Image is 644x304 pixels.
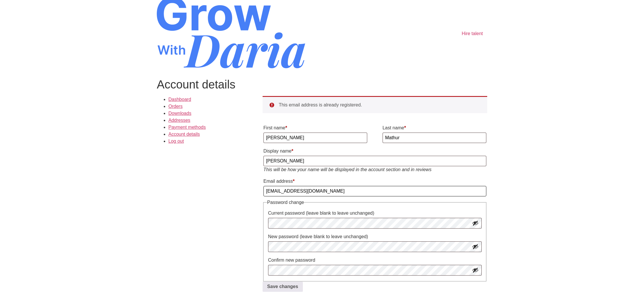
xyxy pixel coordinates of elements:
[268,232,482,241] label: New password (leave blank to leave unchanged)
[157,96,256,145] nav: Account pages
[263,282,303,292] button: Save changes
[168,125,206,130] a: Payment methods
[263,146,486,156] label: Display name
[383,123,486,133] label: Last name
[268,256,482,265] label: Confirm new password
[263,177,486,186] label: Email address
[267,199,304,206] legend: Password change
[268,209,482,218] label: Current password (leave blank to leave unchanged)
[279,102,478,108] li: This email address is already registered.
[472,243,479,250] button: Show password
[263,123,367,133] label: First name
[472,267,479,273] button: Show password
[157,77,487,91] h1: Account details
[472,220,479,226] button: Show password
[168,118,190,123] a: Addresses
[457,28,487,39] a: Hire talent
[263,167,432,172] em: This will be how your name will be displayed in the account section and in reviews
[168,97,191,102] a: Dashboard
[168,104,183,109] a: Orders
[168,139,184,144] a: Log out
[168,132,200,137] a: Account details
[168,111,191,116] a: Downloads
